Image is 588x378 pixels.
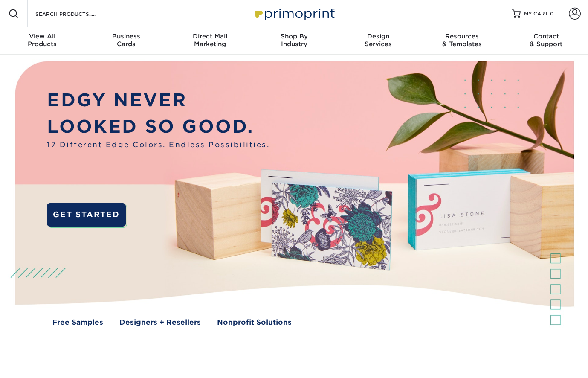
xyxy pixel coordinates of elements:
a: BusinessCards [84,27,168,55]
a: GET STARTED [47,203,125,226]
a: Direct MailMarketing [168,27,252,55]
span: Contact [504,32,588,40]
p: EDGY NEVER [47,87,269,113]
input: SEARCH PRODUCTS..... [35,9,118,19]
span: MY CART [524,10,548,17]
a: DesignServices [336,27,420,55]
a: Free Samples [52,317,103,328]
span: 0 [550,11,554,17]
span: Direct Mail [168,32,252,40]
span: Shop By [252,32,336,40]
div: Industry [252,32,336,48]
div: Marketing [168,32,252,48]
div: Services [336,32,420,48]
a: Contact& Support [504,27,588,55]
div: & Templates [420,32,504,48]
a: Designers + Resellers [119,317,201,328]
a: Resources& Templates [420,27,504,55]
span: Resources [420,32,504,40]
div: Cards [84,32,168,48]
span: 17 Different Edge Colors. Endless Possibilities. [47,140,269,150]
a: Shop ByIndustry [252,27,336,55]
span: Business [84,32,168,40]
a: Nonprofit Solutions [217,317,292,328]
span: Design [336,32,420,40]
div: & Support [504,32,588,48]
img: Primoprint [252,4,337,23]
p: LOOKED SO GOOD. [47,113,269,140]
